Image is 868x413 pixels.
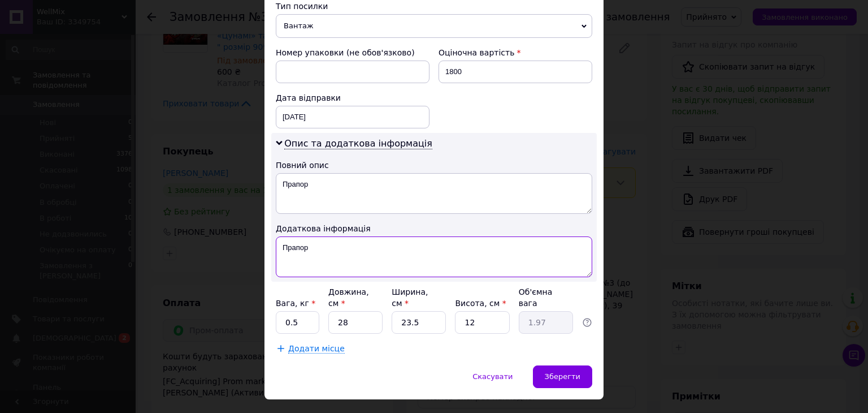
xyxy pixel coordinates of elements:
div: Додаткова інформація [276,223,592,234]
div: Повний опис [276,160,592,171]
label: Вага, кг [276,299,315,308]
textarea: Прапор [276,173,592,214]
label: Висота, см [455,299,506,308]
span: Зберегти [545,372,580,381]
label: Ширина, см [392,287,428,308]
div: Дата відправки [276,92,429,104]
span: Додати місце [288,344,345,354]
span: Вантаж [276,14,592,38]
span: Тип посилки [276,2,328,11]
textarea: Прапор [276,236,592,277]
span: Опис та додаткова інформація [284,138,432,149]
div: Оціночна вартість [439,47,592,58]
div: Номер упаковки (не обов'язково) [276,47,429,58]
span: Скасувати [472,372,513,381]
label: Довжина, см [328,287,369,308]
div: Об'ємна вага [519,286,573,309]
